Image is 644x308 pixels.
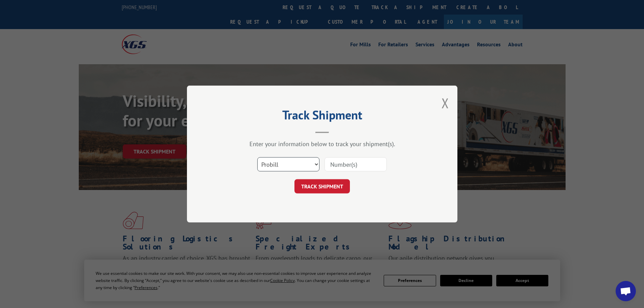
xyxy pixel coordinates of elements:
[294,179,350,193] button: TRACK SHIPMENT
[442,94,449,112] button: Close modal
[221,110,424,123] h2: Track Shipment
[616,281,636,301] div: Open chat
[325,157,387,171] input: Number(s)
[221,140,424,148] div: Enter your information below to track your shipment(s).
